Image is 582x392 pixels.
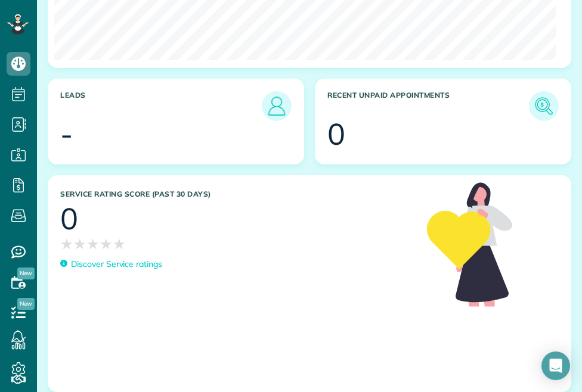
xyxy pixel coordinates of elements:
div: - [60,119,73,149]
h3: Leads [60,91,262,121]
div: 0 [327,119,345,149]
p: Discover Service ratings [71,258,162,270]
span: ★ [113,234,126,254]
span: New [17,267,35,279]
img: icon_leads-1bed01f49abd5b7fead27621c3d59655bb73ed531f8eeb49469d10e621d6b896.png [263,92,290,120]
span: New [17,298,35,310]
img: icon_unpaid_appointments-47b8ce3997adf2238b356f14209ab4cced10bd1f174958f3ca8f1d0dd7fffeee.png [532,94,556,118]
span: ★ [60,234,73,254]
h3: Service Rating score (past 30 days) [60,190,415,198]
span: ★ [86,234,100,254]
h3: Recent unpaid appointments [327,91,529,121]
div: Open Intercom Messenger [541,351,570,380]
div: 0 [60,204,78,234]
span: ★ [100,234,113,254]
span: ★ [73,234,86,254]
a: Discover Service ratings [60,258,162,270]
